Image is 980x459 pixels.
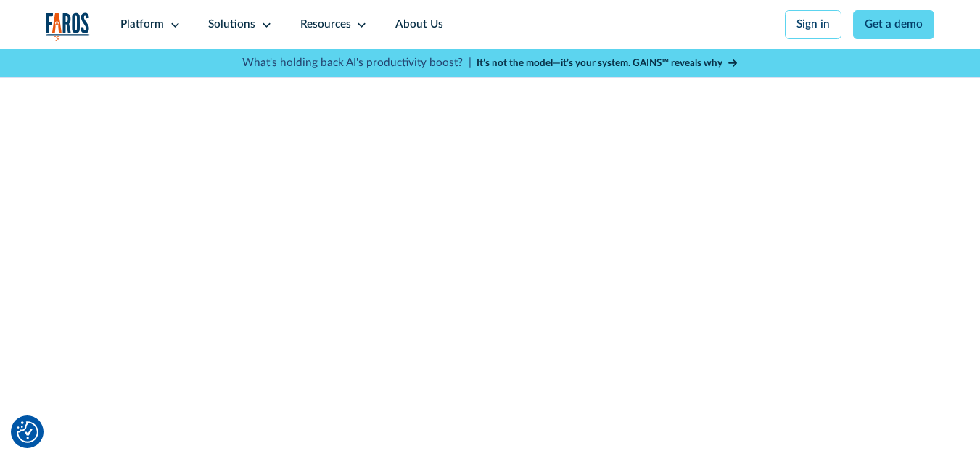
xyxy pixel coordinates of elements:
strong: It’s not the model—it’s your system. GAINS™ reveals why [477,58,722,68]
div: Solutions [208,17,255,33]
a: home [46,12,90,41]
button: Cookie Settings [17,421,38,443]
p: What's holding back AI's productivity boost? | [242,55,472,72]
a: Sign in [785,10,842,39]
div: Resources [300,17,351,33]
a: It’s not the model—it’s your system. GAINS™ reveals why [477,56,738,70]
div: Platform [120,17,164,33]
img: Revisit consent button [17,421,38,443]
img: Logo of the analytics and reporting company Faros. [46,12,90,41]
a: Get a demo [853,10,935,39]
